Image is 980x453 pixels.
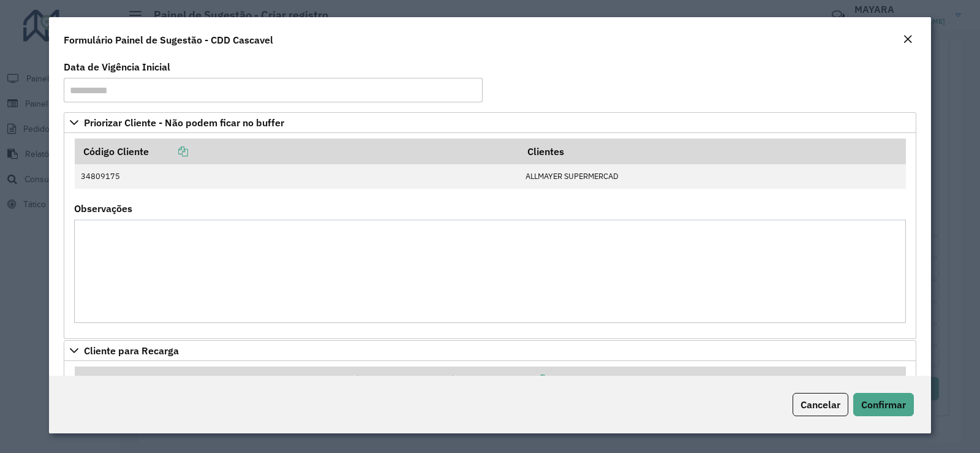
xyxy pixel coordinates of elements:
th: Clientes [642,367,815,392]
div: Priorizar Cliente - Não podem ficar no buffer [64,133,916,339]
label: Data de Vigência Inicial [64,59,170,74]
span: Confirmar [861,398,906,411]
td: 34809175 [75,164,519,189]
a: Copiar [509,373,548,386]
th: Placa [233,367,315,392]
th: Código Cliente [75,139,519,164]
label: Observações [74,201,132,216]
th: Ponto de partida [75,367,233,392]
th: Tipo veículo [315,367,435,392]
th: Pedidos [815,367,906,392]
th: Código Cliente [435,367,641,392]
span: Cancelar [801,398,840,411]
button: Close [899,32,916,48]
span: Cliente para Recarga [84,346,179,356]
span: Priorizar Cliente - Não podem ficar no buffer [84,118,284,128]
a: Cliente para Recarga [64,340,916,361]
button: Cancelar [793,393,848,416]
button: Confirmar [853,393,914,416]
em: Fechar [903,34,913,44]
th: Clientes [519,139,905,164]
a: Copiar [149,145,188,158]
h4: Formulário Painel de Sugestão - CDD Cascavel [64,32,273,47]
a: Priorizar Cliente - Não podem ficar no buffer [64,112,916,133]
td: ALLMAYER SUPERMERCAD [519,164,905,189]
